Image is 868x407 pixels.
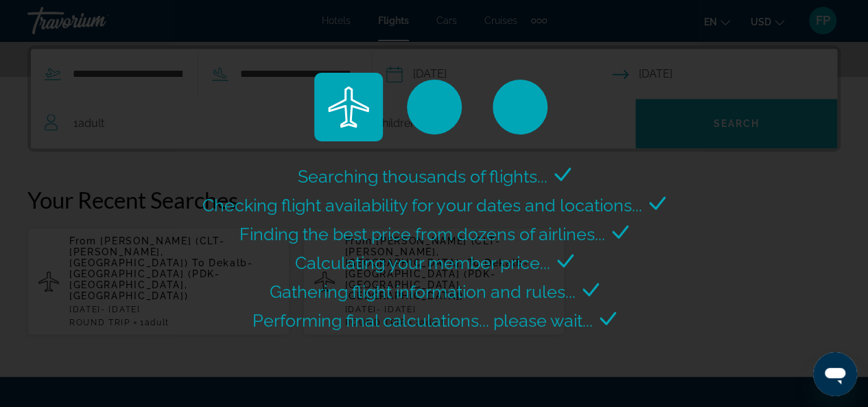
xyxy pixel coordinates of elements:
[239,224,605,244] span: Finding the best price from dozens of airlines...
[202,195,642,216] span: Checking flight availability for your dates and locations...
[298,166,548,187] span: Searching thousands of flights...
[253,310,593,331] span: Performing final calculations... please wait...
[813,352,857,396] iframe: Button to launch messaging window
[270,281,576,302] span: Gathering flight information and rules...
[295,253,550,273] span: Calculating your member price...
